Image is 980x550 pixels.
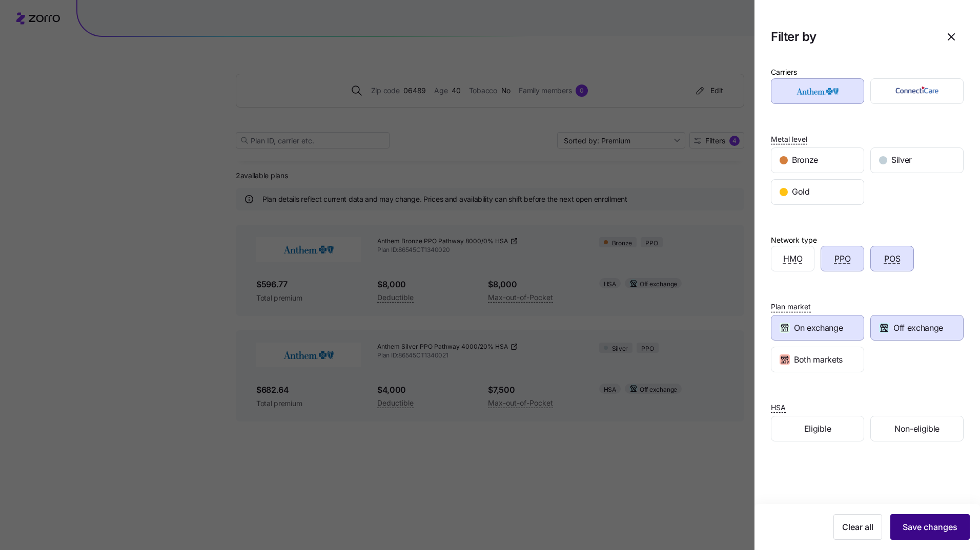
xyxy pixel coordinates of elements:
[804,422,831,435] span: Eligible
[794,353,843,366] span: Both markets
[894,422,940,435] span: Non-eligible
[880,81,955,101] img: ConnectiCare
[780,81,855,101] img: Anthem
[834,252,851,265] span: PPO
[783,252,803,265] span: HMO
[792,185,810,198] span: Gold
[771,403,786,413] span: HSA
[771,134,807,144] span: Metal level
[903,521,957,533] span: Save changes
[884,252,901,265] span: POS
[792,154,818,166] span: Bronze
[771,29,931,45] h1: Filter by
[771,302,811,312] span: Plan market
[771,67,797,78] div: Carriers
[842,521,873,533] span: Clear all
[891,154,912,166] span: Silver
[794,322,843,334] span: On exchange
[833,514,882,540] button: Clear all
[771,235,817,246] div: Network type
[890,514,970,540] button: Save changes
[893,322,943,334] span: Off exchange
